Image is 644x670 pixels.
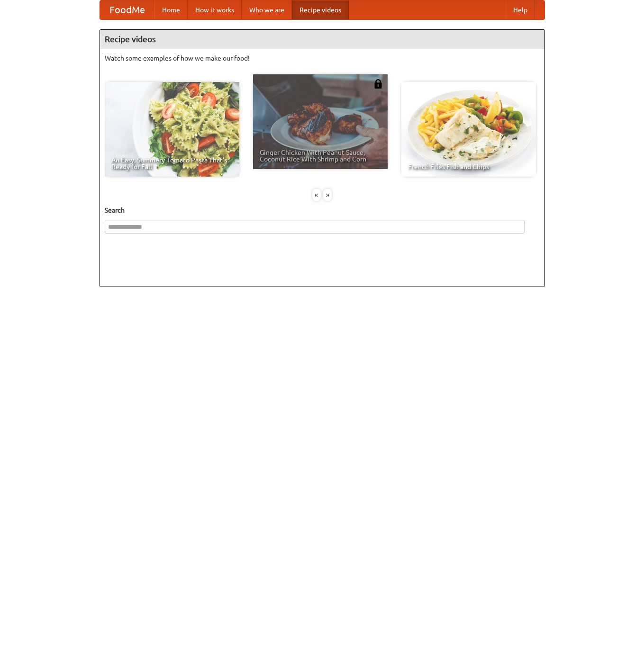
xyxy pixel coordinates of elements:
div: « [312,189,321,201]
div: » [323,189,332,201]
a: An Easy, Summery Tomato Pasta That's Ready for Fall [105,82,239,177]
span: French Fries Fish and Chips [408,163,529,170]
img: 483408.png [373,79,383,89]
a: Home [154,0,188,19]
p: Watch some examples of how we make our food! [105,54,540,63]
h5: Search [105,205,540,215]
h4: Recipe videos [100,30,544,49]
span: An Easy, Summery Tomato Pasta That's Ready for Fall [111,157,233,170]
a: FoodMe [100,0,154,19]
a: Help [506,0,535,19]
a: Who we are [242,0,292,19]
a: How it works [188,0,242,19]
a: French Fries Fish and Chips [401,82,536,177]
a: Recipe videos [292,0,349,19]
